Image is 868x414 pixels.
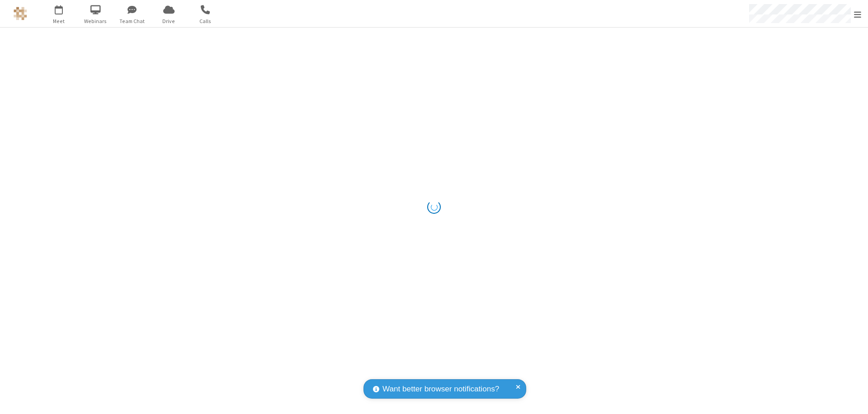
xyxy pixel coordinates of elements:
[42,17,76,25] span: Meet
[189,17,222,25] span: Calls
[152,17,186,25] span: Drive
[382,383,499,395] span: Want better browser notifications?
[115,17,149,25] span: Team Chat
[14,7,27,20] img: QA Selenium DO NOT DELETE OR CHANGE
[79,17,113,25] span: Webinars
